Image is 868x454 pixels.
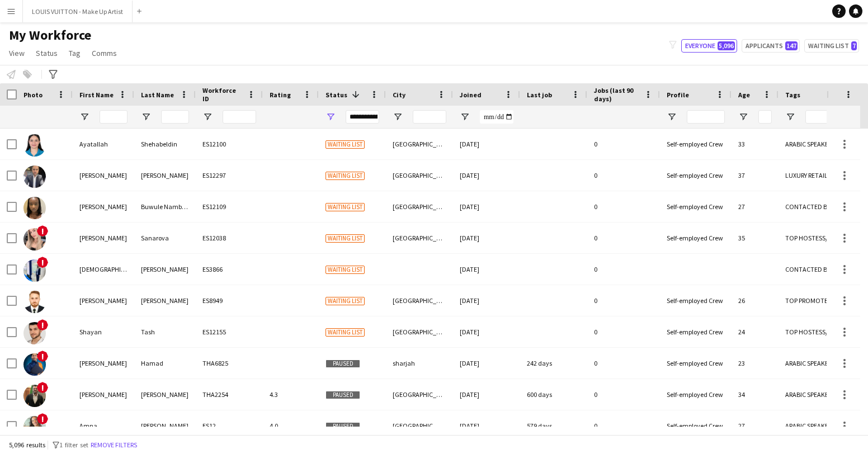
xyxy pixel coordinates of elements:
div: Hamad [134,348,196,379]
div: Self-employed Crew [660,191,732,222]
span: ! [37,319,48,330]
img: ahmed abdrabou [23,385,46,407]
div: 27 [732,410,779,441]
img: Jade Buwule Nambale [23,197,46,219]
img: Rasha Ibrahim [23,259,46,282]
div: [DATE] [453,129,520,159]
div: Ayatallah [73,129,134,159]
input: Age Filter Input [758,110,772,124]
div: [DATE] [453,316,520,347]
img: Ahmad Hamad [23,353,46,376]
span: 7 [851,41,857,50]
div: Self-employed Crew [660,160,732,191]
div: Self-employed Crew [660,410,732,441]
div: THA6825 [196,348,263,379]
input: Profile Filter Input [687,110,725,124]
div: 0 [587,254,660,285]
div: TOP HOSTESS/ HOST, TOP PROMOTER [779,316,846,347]
a: View [4,46,29,60]
div: 0 [587,191,660,222]
div: [PERSON_NAME] [134,379,196,410]
div: TOP HOSTESS/ HOST [779,223,846,253]
a: Status [31,46,62,60]
button: Open Filter Menu [325,112,336,122]
div: 37 [732,160,779,191]
span: Waiting list [325,297,365,305]
div: 0 [587,316,660,347]
span: Profile [667,91,689,99]
div: 4.3 [263,379,319,410]
div: ARABIC SPEAKER, TOP PROMOTER, TOP [PERSON_NAME] [779,348,846,379]
span: Tag [69,48,81,58]
div: 24 [732,316,779,347]
span: 147 [785,41,798,50]
span: View [9,48,25,58]
span: ! [37,382,48,393]
span: Jobs (last 90 days) [594,86,640,103]
span: Waiting list [325,328,365,337]
span: ! [37,351,48,362]
img: Salman Fazal Nawab [23,291,46,313]
span: Last job [527,91,552,99]
button: Open Filter Menu [785,112,795,122]
input: First Name Filter Input [100,110,128,124]
div: [PERSON_NAME] [134,254,196,285]
input: Last Name Filter Input [161,110,189,124]
img: Govinda Kataria [23,165,46,188]
button: Open Filter Menu [202,112,213,122]
input: Workforce ID Filter Input [223,110,256,124]
div: [GEOGRAPHIC_DATA] [386,410,453,441]
span: 5,096 [718,41,735,50]
div: [GEOGRAPHIC_DATA] [386,129,453,159]
div: 23 [732,348,779,379]
a: Comms [87,46,121,60]
div: 33 [732,129,779,159]
div: [GEOGRAPHIC_DATA] [386,285,453,316]
div: Shehabeldin [134,129,196,159]
div: [DATE] [453,348,520,379]
span: Comms [92,48,117,58]
img: Amna Ali [23,416,46,438]
span: Status [325,91,347,99]
img: Polina Sanarova [23,228,46,250]
div: [DATE] [453,379,520,410]
div: [GEOGRAPHIC_DATA] [386,191,453,222]
span: City [393,91,405,99]
button: Open Filter Menu [738,112,748,122]
div: TOP PROMOTER, TOP [PERSON_NAME] [779,285,846,316]
div: [PERSON_NAME] [73,379,134,410]
span: Waiting list [325,234,365,243]
div: 0 [587,129,660,159]
div: [PERSON_NAME] [73,160,134,191]
span: Paused [325,391,360,399]
span: Waiting list [325,203,365,211]
div: 35 [732,223,779,253]
div: ES12109 [196,191,263,222]
div: [DATE] [453,254,520,285]
div: Self-employed Crew [660,285,732,316]
div: [DATE] [453,191,520,222]
div: Sanarova [134,223,196,253]
button: Open Filter Menu [79,112,89,122]
button: Open Filter Menu [460,112,470,122]
button: Open Filter Menu [141,112,151,122]
div: ES12155 [196,316,263,347]
div: Shayan [73,316,134,347]
span: Photo [23,91,43,99]
div: [DATE] [453,160,520,191]
span: Waiting list [325,140,365,149]
button: Remove filters [88,439,139,451]
div: Amna [73,410,134,441]
div: sharjah [386,348,453,379]
div: [PERSON_NAME] [134,160,196,191]
button: Applicants147 [742,39,800,53]
span: Waiting list [325,172,365,180]
span: Tags [785,91,800,99]
span: ! [37,413,48,424]
div: CONTACTED BY [PERSON_NAME] [779,254,846,285]
div: Self-employed Crew [660,316,732,347]
span: Last Name [141,91,174,99]
div: 0 [587,379,660,410]
span: Waiting list [325,266,365,274]
div: Self-employed Crew [660,379,732,410]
